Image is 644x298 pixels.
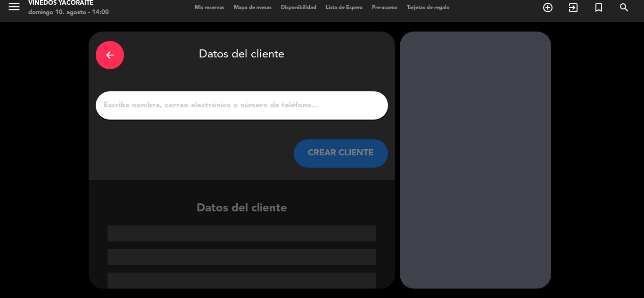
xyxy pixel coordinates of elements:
button: CREAR CLIENTE [294,139,388,168]
i: turned_in_not [593,2,604,13]
span: Tarjetas de regalo [402,5,454,10]
span: Mis reservas [190,5,229,10]
div: Datos del cliente [96,39,388,72]
i: add_circle_outline [542,2,553,13]
i: arrow_back [104,49,116,61]
i: exit_to_app [568,2,579,13]
div: domingo 10. agosto - 14:00 [28,8,109,17]
span: Pre-acceso [367,5,402,10]
input: Escriba nombre, correo electrónico o número de teléfono... [103,99,381,112]
i: search [619,2,630,13]
div: Datos del cliente [89,200,395,289]
span: Disponibilidad [276,5,321,10]
span: Mapa de mesas [229,5,276,10]
span: Lista de Espera [321,5,367,10]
